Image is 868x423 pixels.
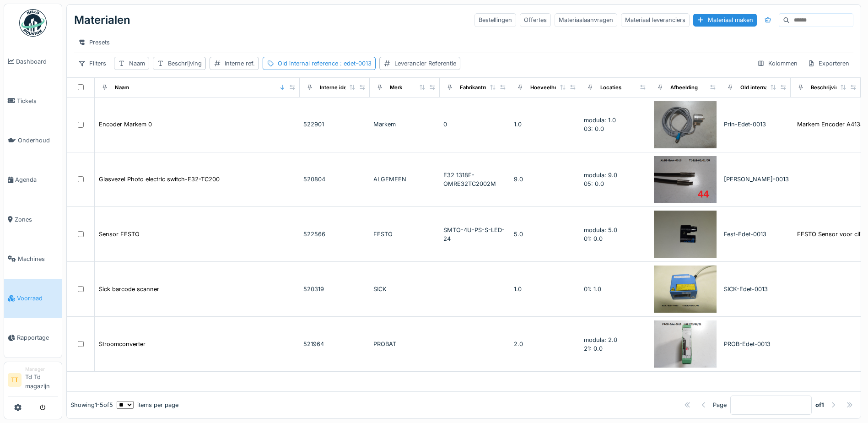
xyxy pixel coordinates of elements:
div: 9.0 [514,175,577,184]
div: Sensor FESTO [99,230,140,239]
span: 03: 0.0 [584,125,604,132]
div: 521964 [303,340,366,348]
div: Bestellingen [474,13,516,27]
a: Agenda [4,160,62,200]
span: Dashboard [16,57,58,66]
li: Td Td magazijn [25,366,58,394]
div: Materiaal maken [693,14,757,26]
img: Badge_color-CXgf-gQk.svg [19,9,47,37]
span: modula: 2.0 [584,336,617,343]
div: Kolommen [753,57,802,70]
a: Zones [4,200,62,239]
div: [PERSON_NAME]-0013 [724,175,787,184]
div: Interne ref. [225,59,255,68]
span: Agenda [15,175,58,184]
div: Page [713,401,727,409]
div: SMTO-4U-PS-S-LED-24 [443,226,506,243]
div: Interne identificator [320,84,369,92]
div: Old internal reference [278,59,372,68]
img: Encoder Markem 0 [654,101,717,148]
div: Materiaalaanvragen [555,13,617,27]
li: TT [8,373,22,387]
span: Tickets [17,97,58,105]
div: Presets [74,36,114,49]
div: FESTO [373,230,436,239]
span: modula: 1.0 [584,117,616,124]
div: 5.0 [514,230,577,239]
span: Voorraad [17,294,58,303]
img: Stroomconverter [654,320,717,368]
div: Leverancier Referentie [394,59,456,68]
div: 522566 [303,230,366,239]
div: Beschrijving [168,59,202,68]
div: 1.0 [514,285,577,293]
div: Manager [25,366,58,373]
div: Glasvezel Photo electric switch-E32-TC200 [99,175,220,184]
a: Machines [4,239,62,278]
div: 520319 [303,285,366,293]
a: Rapportage [4,318,62,358]
div: 0 [443,120,506,129]
div: Offertes [520,13,551,27]
div: Afbeelding [670,84,698,92]
div: E32 1318F-OMRE32TC2002M [443,171,506,188]
span: Zones [15,215,58,224]
div: 520804 [303,175,366,184]
div: items per page [117,401,178,409]
div: SICK-Edet-0013 [724,285,787,293]
div: Markem [373,120,436,129]
strong: of 1 [815,401,824,409]
a: Tickets [4,81,62,120]
div: Naam [115,84,129,92]
span: Machines [18,255,58,263]
span: 21: 0.0 [584,345,603,352]
div: Exporteren [803,57,853,70]
span: modula: 5.0 [584,227,617,233]
a: TT ManagerTd Td magazijn [8,366,58,396]
div: 2.0 [514,340,577,348]
div: SICK [373,285,436,293]
span: modula: 9.0 [584,172,617,179]
span: : edet-0013 [338,60,372,67]
img: Glasvezel Photo electric switch-E32-TC200 [654,156,717,203]
div: Materiaal leveranciers [621,13,690,27]
span: 01: 0.0 [584,235,603,242]
span: Onderhoud [18,136,58,145]
div: Fest-Edet-0013 [724,230,787,239]
div: Locaties [600,84,621,92]
div: Filters [74,57,110,70]
div: Beschrijving [811,84,842,92]
div: Fabrikantreferentie [460,84,507,92]
div: Showing 1 - 5 of 5 [70,401,113,409]
a: Onderhoud [4,121,62,160]
span: Rapportage [17,333,58,342]
span: 05: 0.0 [584,180,604,187]
div: 1.0 [514,120,577,129]
img: Sick barcode scanner [654,266,717,313]
div: Stroomconverter [99,340,146,348]
div: Merk [390,84,402,92]
div: Naam [129,59,145,68]
div: Markem Encoder A41389 [797,120,868,129]
div: 522901 [303,120,366,129]
span: 01: 1.0 [584,286,601,293]
div: PROB-Edet-0013 [724,340,787,348]
div: Prin-Edet-0013 [724,120,787,129]
div: Sick barcode scanner [99,285,159,293]
a: Dashboard [4,42,62,81]
div: Encoder Markem 0 [99,120,152,129]
div: ALGEMEEN [373,175,436,184]
div: Hoeveelheid [530,84,562,92]
div: Materialen [74,8,130,32]
div: Old internal reference [740,84,795,92]
a: Voorraad [4,279,62,318]
div: PROBAT [373,340,436,348]
img: Sensor FESTO [654,211,717,258]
